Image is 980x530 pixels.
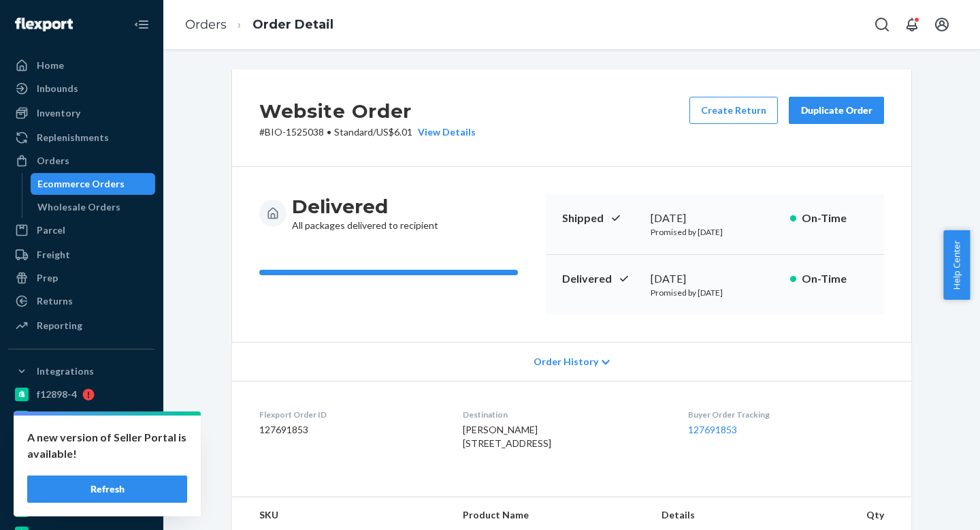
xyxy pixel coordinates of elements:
a: Inventory [8,102,155,124]
span: • [327,126,331,138]
div: Replenishments [37,131,109,144]
button: Refresh [27,476,187,503]
div: Integrations [37,364,94,378]
a: Ecommerce Orders [31,173,156,195]
div: f12898-4 [37,388,77,401]
div: All packages delivered to recipient [292,194,438,232]
a: Orders [8,150,155,172]
iframe: Opens a widget where you can chat to one of our agents [892,489,966,523]
button: Help Center [943,230,970,300]
div: Freight [37,248,70,262]
div: Returns [37,294,73,308]
a: 6e639d-fc [8,476,155,498]
dt: Buyer Order Tracking [688,409,884,420]
div: Inbounds [37,82,78,95]
div: [DATE] [651,211,779,226]
div: Parcel [37,223,65,237]
button: Duplicate Order [789,97,884,124]
button: Open account menu [928,11,955,38]
p: Promised by [DATE] [651,287,779,298]
p: On-Time [802,271,868,287]
div: Orders [37,154,69,168]
p: Delivered [562,271,640,287]
a: 5176b9-7b [8,407,155,428]
a: Inbounds [8,78,155,99]
a: Wholesale Orders [31,196,156,218]
p: # BIO-1525038 / US$6.01 [259,125,476,139]
a: Deliverr API [8,453,155,475]
h2: Website Order [259,97,476,125]
dd: 127691853 [259,423,441,437]
button: Create Return [689,97,778,124]
a: pulsetto [8,499,155,521]
h3: Delivered [292,194,438,219]
div: Inventory [37,106,80,120]
p: On-Time [802,211,868,226]
p: A new version of Seller Portal is available! [27,429,187,462]
span: Order History [534,355,598,369]
a: 127691853 [688,424,737,435]
dt: Flexport Order ID [259,409,441,420]
a: Prep [8,267,155,289]
a: Orders [185,17,227,32]
p: Promised by [DATE] [651,226,779,238]
button: Open notifications [898,11,926,38]
button: Integrations [8,360,155,382]
a: Home [8,54,155,76]
span: [PERSON_NAME] [STREET_ADDRESS] [463,424,551,449]
button: Close Navigation [128,11,155,38]
p: Shipped [562,211,640,226]
span: Standard [334,126,373,138]
a: Amazon [8,430,155,452]
a: Order Detail [252,17,333,32]
div: 5176b9-7b [37,411,84,424]
a: f12898-4 [8,384,155,405]
div: Ecommerce Orders [37,177,125,191]
div: Home [37,59,64,72]
div: Wholesale Orders [37,200,120,214]
a: Parcel [8,219,155,241]
a: Replenishments [8,127,155,149]
a: Freight [8,244,155,266]
button: View Details [412,125,476,139]
img: Flexport logo [15,18,73,31]
div: Prep [37,271,58,285]
ol: breadcrumbs [174,5,344,45]
a: Reporting [8,315,155,337]
div: Duplicate Order [800,104,872,117]
dt: Destination [463,409,666,420]
a: Returns [8,290,155,312]
button: Open Search Box [868,11,896,38]
div: [DATE] [651,271,779,287]
div: Reporting [37,319,82,332]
